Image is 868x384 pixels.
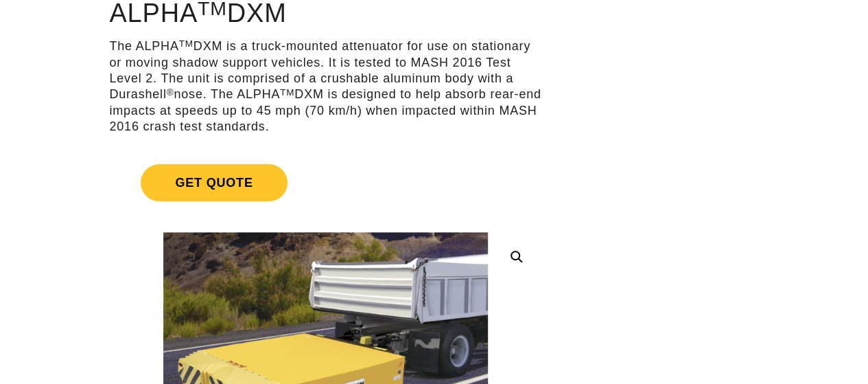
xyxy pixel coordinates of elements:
[179,38,193,49] sup: TM
[109,38,541,135] p: The ALPHA DXM is a truck-mounted attenuator for use on stationary or moving shadow support vehicl...
[167,87,174,98] sup: ®
[109,148,541,218] a: Get Quote
[280,87,294,98] sup: TM
[141,164,287,201] span: Get Quote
